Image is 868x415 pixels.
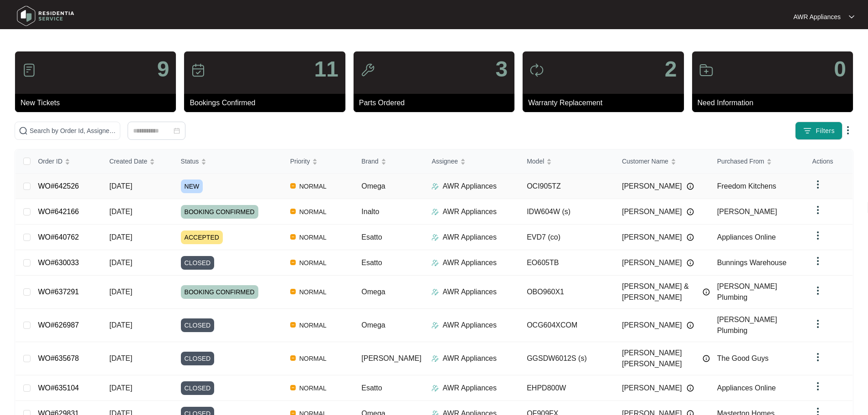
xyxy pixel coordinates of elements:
p: AWR Appliances [442,181,497,192]
img: dropdown arrow [812,179,823,190]
img: Assigner Icon [431,259,439,266]
span: NORMAL [296,232,330,243]
span: [PERSON_NAME] [361,354,421,362]
span: Filters [816,126,835,136]
span: Appliances Online [717,384,776,392]
span: [PERSON_NAME] [622,206,682,217]
img: dropdown arrow [812,205,823,215]
a: WO#626987 [38,321,79,329]
p: AWR Appliances [442,287,497,297]
span: Order ID [38,156,62,166]
p: AWR Appliances [442,206,497,217]
span: [DATE] [109,259,132,266]
span: NORMAL [296,181,330,192]
span: NEW [181,179,203,193]
span: [DATE] [109,208,132,215]
td: EVD7 (co) [519,225,615,250]
th: Actions [805,149,853,174]
p: AWR Appliances [442,320,497,331]
td: IDW604W (s) [519,199,615,225]
img: dropdown arrow [842,125,853,136]
img: icon [22,63,36,77]
th: Order ID [31,149,102,174]
td: OBO960X1 [519,276,615,309]
span: Assignee [431,156,458,166]
a: WO#637291 [38,288,79,296]
p: AWR Appliances [442,383,497,394]
img: Assigner Icon [431,322,439,329]
img: Info icon [687,234,694,241]
img: icon [529,63,544,77]
img: Vercel Logo [290,260,296,265]
p: New Tickets [21,97,176,108]
img: Info icon [703,355,710,362]
img: Info icon [687,322,694,329]
span: NORMAL [296,206,330,217]
p: AWR Appliances [793,12,841,21]
span: [PERSON_NAME] [622,320,682,331]
p: AWR Appliances [442,257,497,268]
img: Assigner Icon [431,208,439,215]
span: [PERSON_NAME] & [PERSON_NAME] [622,281,698,303]
span: Status [181,156,199,166]
span: Bunnings Warehouse [717,259,786,266]
span: [DATE] [109,384,132,392]
span: NORMAL [296,257,330,268]
span: Esatto [361,233,382,241]
span: [DATE] [109,354,132,362]
img: dropdown arrow [812,230,823,241]
span: [PERSON_NAME] [622,383,682,394]
span: Freedom Kitchens [717,182,776,190]
span: The Good Guys [717,354,769,362]
img: icon [191,63,205,77]
img: Assigner Icon [431,234,439,241]
td: EHPD800W [519,375,615,401]
img: dropdown arrow [812,256,823,266]
a: WO#630033 [38,259,79,266]
span: Omega [361,182,385,190]
span: Model [527,156,544,166]
span: NORMAL [296,320,330,331]
p: 9 [157,58,169,80]
img: dropdown arrow [812,285,823,296]
span: CLOSED [181,352,215,365]
img: icon [699,63,714,77]
img: Vercel Logo [290,322,296,328]
span: [PERSON_NAME] [PERSON_NAME] [622,348,698,369]
span: Esatto [361,384,382,392]
img: Info icon [687,208,694,215]
span: Omega [361,321,385,329]
span: NORMAL [296,353,330,364]
span: Brand [361,156,378,166]
p: Warranty Replacement [528,97,683,108]
th: Priority [283,149,354,174]
img: dropdown arrow [812,318,823,329]
span: Esatto [361,259,382,266]
button: filter iconFilters [795,122,842,140]
th: Brand [354,149,424,174]
th: Status [174,149,283,174]
span: [DATE] [109,233,132,241]
a: WO#635678 [38,354,79,362]
span: BOOKING CONFIRMED [181,285,258,299]
td: OCG604XCOM [519,309,615,342]
img: Vercel Logo [290,183,296,189]
th: Purchased From [710,149,805,174]
td: OCI905TZ [519,174,615,199]
img: Info icon [687,384,694,392]
span: CLOSED [181,381,215,395]
a: WO#640762 [38,233,79,241]
span: Customer Name [622,156,668,166]
p: Parts Ordered [359,97,514,108]
span: Created Date [109,156,147,166]
span: [PERSON_NAME] [622,232,682,243]
p: 11 [314,58,338,80]
span: [PERSON_NAME] [717,208,777,215]
span: Appliances Online [717,233,776,241]
img: Vercel Logo [290,289,296,294]
span: BOOKING CONFIRMED [181,205,258,219]
span: CLOSED [181,256,215,270]
img: Info icon [687,183,694,190]
img: dropdown arrow [849,15,854,19]
span: Priority [290,156,310,166]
